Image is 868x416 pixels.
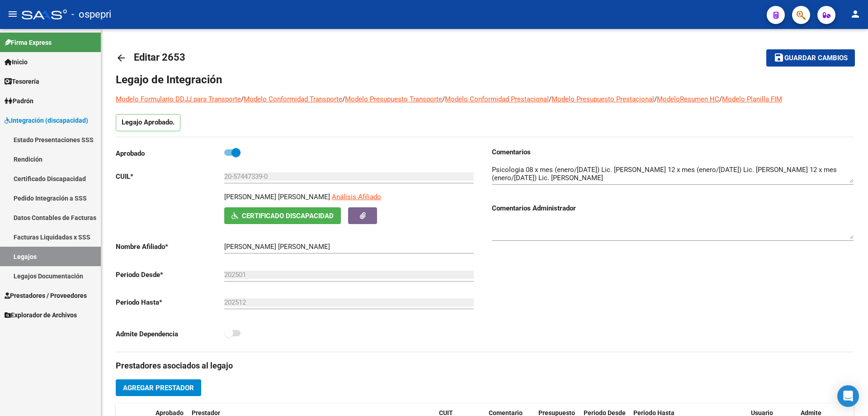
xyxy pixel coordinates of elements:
[116,72,854,87] h1: Legajo de Integración
[116,148,224,158] p: Aprobado
[774,52,784,63] mat-icon: save
[784,54,848,62] span: Guardar cambios
[116,297,224,307] p: Periodo Hasta
[242,212,334,220] span: Certificado Discapacidad
[552,95,654,103] a: Modelo Presupuesto Prestacional
[766,49,855,66] button: Guardar cambios
[492,147,854,157] h3: Comentarios
[850,9,861,19] mat-icon: person
[722,95,782,103] a: Modelo Planilla FIM
[116,172,224,182] p: CUIL
[116,270,224,280] p: Periodo Desde
[657,95,719,103] a: ModeloResumen HC
[134,52,185,63] span: Editar 2653
[345,95,442,103] a: Modelo Presupuesto Transporte
[123,384,194,392] span: Agregar Prestador
[5,38,52,48] span: Firma Express
[71,5,111,24] span: - ospepri
[5,310,77,320] span: Explorador de Archivos
[5,57,28,67] span: Inicio
[492,203,854,213] h3: Comentarios Administrador
[5,115,88,125] span: Integración (discapacidad)
[116,359,854,372] h3: Prestadores asociados al legajo
[224,192,330,202] p: [PERSON_NAME] [PERSON_NAME]
[244,95,342,103] a: Modelo Conformidad Transporte
[5,77,39,86] span: Tesorería
[5,96,33,106] span: Padrón
[837,385,859,407] div: Open Intercom Messenger
[116,114,180,131] p: Legajo Aprobado.
[445,95,549,103] a: Modelo Conformidad Prestacional
[116,95,241,103] a: Modelo Formulario DDJJ para Transporte
[116,329,224,339] p: Admite Dependencia
[332,193,381,201] span: Análisis Afiliado
[224,207,341,224] button: Certificado Discapacidad
[7,9,18,19] mat-icon: menu
[116,242,224,252] p: Nombre Afiliado
[116,379,201,396] button: Agregar Prestador
[5,291,87,301] span: Prestadores / Proveedores
[116,53,127,63] mat-icon: arrow_back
